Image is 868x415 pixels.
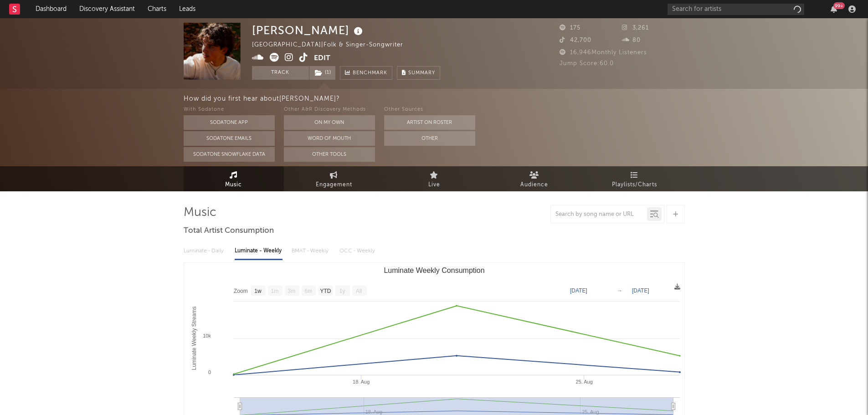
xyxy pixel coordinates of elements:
[560,61,614,67] span: Jump Score: 60.0
[397,66,440,80] button: Summary
[184,104,275,115] div: With Sodatone
[284,104,375,115] div: Other A&R Discovery Methods
[288,288,295,294] text: 3m
[585,166,685,191] a: Playlists/Charts
[831,5,837,13] button: 99+
[622,37,641,43] span: 80
[384,131,475,146] button: Other
[551,211,647,218] input: Search by song name or URL
[384,166,484,191] a: Live
[208,369,211,375] text: 0
[570,287,587,294] text: [DATE]
[225,179,242,190] span: Music
[353,379,370,384] text: 18. Aug
[254,288,262,294] text: 1w
[833,2,845,9] div: 99 +
[252,40,414,51] div: [GEOGRAPHIC_DATA] | Folk & Singer-Songwriter
[184,131,275,146] button: Sodatone Emails
[340,66,392,80] a: Benchmark
[668,4,804,15] input: Search for artists
[184,147,275,162] button: Sodatone Snowflake Data
[622,25,649,31] span: 3,261
[284,166,384,191] a: Engagement
[184,225,274,236] span: Total Artist Consumption
[191,307,197,370] text: Luminate Weekly Streams
[384,266,484,274] text: Luminate Weekly Consumption
[284,131,375,146] button: Word Of Mouth
[235,243,282,259] div: Luminate - Weekly
[384,115,475,130] button: Artist on Roster
[408,71,435,76] span: Summary
[384,104,475,115] div: Other Sources
[484,166,585,191] a: Audience
[353,68,387,79] span: Benchmark
[612,179,657,190] span: Playlists/Charts
[271,288,278,294] text: 1m
[520,179,548,190] span: Audience
[339,288,345,294] text: 1y
[184,115,275,130] button: Sodatone App
[234,288,248,294] text: Zoom
[632,287,649,294] text: [DATE]
[314,53,330,64] button: Edit
[560,50,647,56] span: 16,946 Monthly Listeners
[316,179,352,190] span: Engagement
[320,288,331,294] text: YTD
[617,287,622,294] text: →
[252,66,309,80] button: Track
[309,66,336,80] span: ( 1 )
[560,37,591,43] span: 42,700
[355,288,361,294] text: All
[184,166,284,191] a: Music
[203,333,211,338] text: 10k
[304,288,312,294] text: 6m
[284,115,375,130] button: On My Own
[575,379,592,384] text: 25. Aug
[284,147,375,162] button: Other Tools
[428,179,440,190] span: Live
[309,66,335,80] button: (1)
[560,25,580,31] span: 175
[252,23,365,38] div: [PERSON_NAME]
